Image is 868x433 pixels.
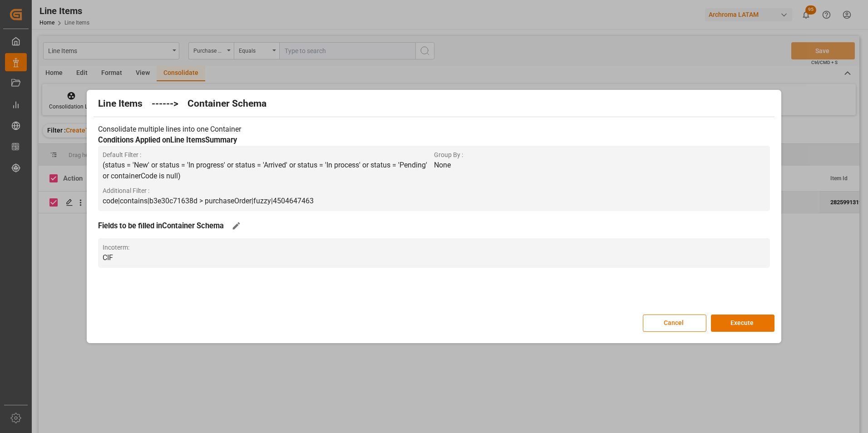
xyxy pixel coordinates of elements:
p: code|contains|b3e30c71638d > purchaseOrder|fuzzy|4504647463 [103,196,434,207]
button: Cancel [643,315,706,332]
span: Incoterm : [103,243,434,252]
h3: Conditions Applied on Line Items Summary [98,135,770,146]
p: (status = 'New' or status = 'In progress' or status = 'Arrived' or status = 'In process' or statu... [103,160,434,182]
h2: Container Schema [187,97,266,111]
span: Group By : [434,150,765,160]
h3: Fields to be filled in Container Schema [98,221,224,232]
p: CIF [103,252,434,263]
span: Additional Filter : [103,186,434,196]
p: Consolidate multiple lines into one Container [98,124,770,135]
p: None [434,160,765,171]
span: Default Filter : [103,150,434,160]
h2: ------> [152,97,178,111]
button: Execute [711,315,774,332]
h2: Line Items [98,97,143,111]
